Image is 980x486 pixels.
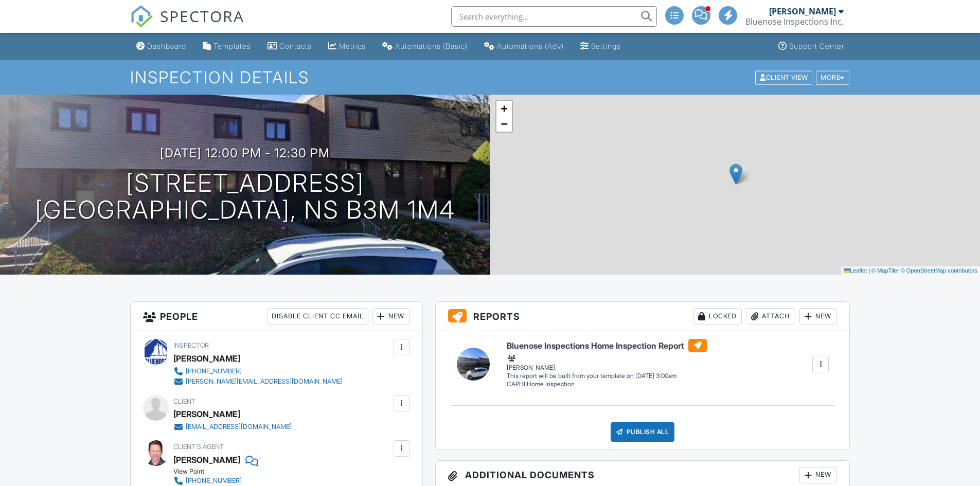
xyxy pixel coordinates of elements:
[496,101,512,116] a: Zoom in
[173,376,343,387] a: [PERSON_NAME][EMAIL_ADDRESS][DOMAIN_NAME]
[378,37,472,56] a: Automations (Basic)
[173,398,195,405] span: Client
[339,42,366,50] div: Metrics
[693,308,742,325] div: Locked
[436,302,850,331] h3: Reports
[267,308,368,325] div: Disable Client CC Email
[173,366,343,376] a: [PHONE_NUMBER]
[591,42,621,50] div: Settings
[754,73,815,81] a: Client View
[213,42,251,50] div: Templates
[497,42,564,50] div: Automations (Adv)
[901,267,977,274] a: © OpenStreetMap contributors
[451,6,657,27] input: Search everything...
[132,37,190,56] a: Dashboard
[186,423,292,431] div: [EMAIL_ADDRESS][DOMAIN_NAME]
[746,308,795,325] div: Attach
[576,37,625,56] a: Settings
[501,102,507,115] span: +
[611,422,675,442] div: Publish All
[186,477,242,485] div: [PHONE_NUMBER]
[173,351,240,366] div: [PERSON_NAME]
[130,14,244,35] a: SPECTORA
[173,406,240,422] div: [PERSON_NAME]
[372,308,410,325] div: New
[324,37,370,56] a: Metrics
[35,170,455,224] h1: [STREET_ADDRESS] [GEOGRAPHIC_DATA], NS B3M 1M4
[279,42,312,50] div: Contacts
[745,16,844,27] div: Bluenose Inspections Inc.
[799,467,837,483] div: New
[173,452,240,467] a: [PERSON_NAME]
[199,37,255,56] a: Templates
[147,42,186,50] div: Dashboard
[130,5,153,28] img: The Best Home Inspection Software - Spectora
[186,367,242,375] div: [PHONE_NUMBER]
[395,42,468,50] div: Automations (Basic)
[130,68,850,86] h1: Inspection Details
[507,339,707,352] h6: Bluenose Inspections Home Inspection Report
[871,267,899,274] a: © MapTiler
[173,341,209,349] span: Inspector
[186,377,343,386] div: [PERSON_NAME][EMAIL_ADDRESS][DOMAIN_NAME]
[263,37,316,56] a: Contacts
[755,70,812,84] div: Client View
[131,302,422,331] h3: People
[507,372,707,380] div: This report will be built from your template on [DATE] 3:00am
[507,353,707,372] div: [PERSON_NAME]
[496,116,512,132] a: Zoom out
[816,70,849,84] div: More
[173,476,292,486] a: [PHONE_NUMBER]
[774,37,848,56] a: Support Center
[160,5,244,27] span: SPECTORA
[480,37,568,56] a: Automations (Advanced)
[507,380,707,389] div: CAPHI Home Inspection
[789,42,844,50] div: Support Center
[844,267,867,274] a: Leaflet
[799,308,837,325] div: New
[729,164,742,185] img: Marker
[160,146,330,160] h3: [DATE] 12:00 pm - 12:30 pm
[173,443,224,451] span: Client's Agent
[501,117,507,130] span: −
[173,467,300,476] div: View Point
[868,267,870,274] span: |
[769,6,836,16] div: [PERSON_NAME]
[173,422,292,432] a: [EMAIL_ADDRESS][DOMAIN_NAME]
